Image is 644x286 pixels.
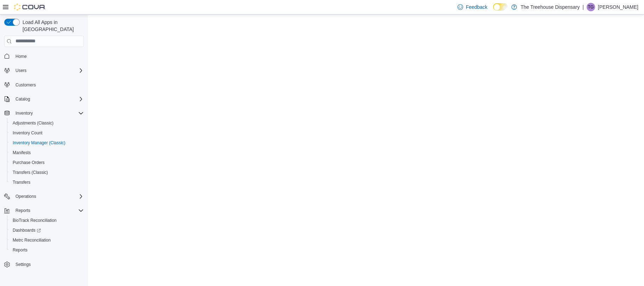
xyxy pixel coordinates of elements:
[13,170,48,175] span: Transfers (Classic)
[520,3,580,11] p: The Treehouse Dispensary
[13,52,84,61] span: Home
[1,206,87,215] button: Reports
[7,177,87,187] button: Transfers
[15,96,30,102] span: Catalog
[1,259,87,269] button: Settings
[10,129,84,137] span: Inventory Count
[10,119,84,127] span: Adjustments (Classic)
[15,110,33,116] span: Inventory
[20,19,84,33] span: Load All Apps in [GEOGRAPHIC_DATA]
[10,129,45,137] a: Inventory Count
[13,179,30,185] span: Transfers
[1,94,87,104] button: Catalog
[10,158,48,167] a: Purchase Orders
[7,128,87,138] button: Inventory Count
[13,66,84,75] span: Users
[7,148,87,158] button: Manifests
[10,178,84,187] span: Transfers
[15,208,30,213] span: Reports
[7,215,87,225] button: BioTrack Reconciliation
[13,247,27,253] span: Reports
[13,260,84,269] span: Settings
[1,191,87,201] button: Operations
[13,192,39,201] button: Operations
[7,118,87,128] button: Adjustments (Classic)
[10,216,84,225] span: BioTrack Reconciliation
[15,262,31,267] span: Settings
[10,226,44,235] a: Dashboards
[13,66,29,75] button: Users
[15,82,36,88] span: Customers
[466,4,487,11] span: Feedback
[10,236,84,244] span: Metrc Reconciliation
[7,235,87,245] button: Metrc Reconciliation
[13,81,39,89] a: Customers
[10,148,33,157] a: Manifests
[10,236,53,244] a: Metrc Reconciliation
[13,109,84,117] span: Inventory
[15,54,27,59] span: Home
[15,68,26,73] span: Users
[13,120,53,126] span: Adjustments (Classic)
[13,160,45,165] span: Purchase Orders
[1,80,87,90] button: Customers
[582,3,584,11] p: |
[10,216,59,225] a: BioTrack Reconciliation
[10,246,84,254] span: Reports
[7,168,87,177] button: Transfers (Classic)
[13,95,33,103] button: Catalog
[10,139,68,147] a: Inventory Manager (Classic)
[13,218,57,223] span: BioTrack Reconciliation
[7,245,87,255] button: Reports
[15,194,36,199] span: Operations
[598,3,638,11] p: [PERSON_NAME]
[10,158,84,167] span: Purchase Orders
[13,206,84,215] span: Reports
[10,119,56,127] a: Adjustments (Classic)
[10,246,30,254] a: Reports
[13,130,43,136] span: Inventory Count
[10,168,84,177] span: Transfers (Classic)
[1,66,87,75] button: Users
[13,95,84,103] span: Catalog
[493,3,508,11] input: Dark Mode
[10,168,51,177] a: Transfers (Classic)
[13,80,84,89] span: Customers
[1,51,87,61] button: Home
[13,109,36,117] button: Inventory
[1,108,87,118] button: Inventory
[7,138,87,148] button: Inventory Manager (Classic)
[13,140,65,146] span: Inventory Manager (Classic)
[588,3,594,11] span: TG
[13,206,33,215] button: Reports
[10,139,84,147] span: Inventory Manager (Classic)
[7,158,87,168] button: Purchase Orders
[13,52,30,61] a: Home
[587,3,595,11] div: Teresa Garcia
[14,4,46,11] img: Cova
[10,178,33,187] a: Transfers
[13,260,33,269] a: Settings
[13,237,51,243] span: Metrc Reconciliation
[13,150,31,156] span: Manifests
[13,192,84,201] span: Operations
[7,225,87,235] a: Dashboards
[13,227,41,233] span: Dashboards
[10,148,84,157] span: Manifests
[10,226,84,235] span: Dashboards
